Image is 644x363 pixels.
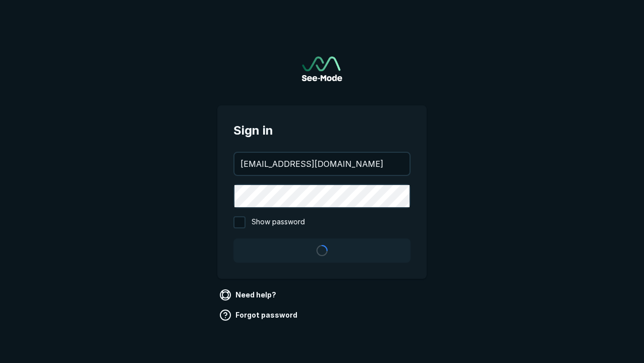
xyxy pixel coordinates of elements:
a: Go to sign in [302,56,342,81]
a: Forgot password [217,307,301,323]
span: Show password [252,216,305,228]
img: See-Mode Logo [302,56,342,81]
span: Sign in [233,122,411,140]
input: your@email.com [234,153,410,175]
a: Need help? [217,287,280,303]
